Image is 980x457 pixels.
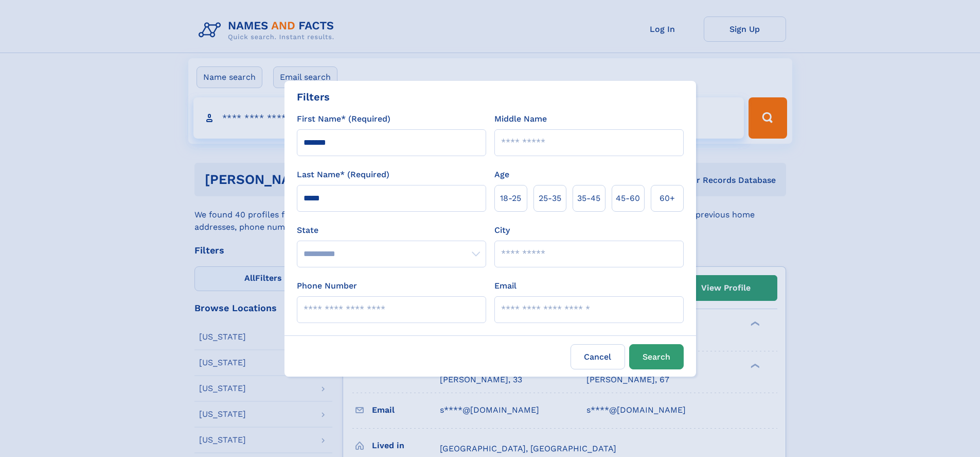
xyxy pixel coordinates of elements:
span: 60+ [660,192,675,205]
label: Age [494,168,509,181]
label: City [494,224,510,236]
label: Last Name* (Required) [297,168,389,181]
span: 35‑45 [577,192,600,205]
span: 45‑60 [616,192,640,205]
label: State [297,224,486,236]
span: 25‑35 [539,192,561,205]
div: Filters [297,89,330,105]
button: Search [629,344,684,369]
span: 18‑25 [500,192,521,205]
label: First Name* (Required) [297,113,390,125]
label: Phone Number [297,280,357,292]
label: Middle Name [494,113,547,125]
label: Email [494,280,516,292]
label: Cancel [571,344,625,369]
